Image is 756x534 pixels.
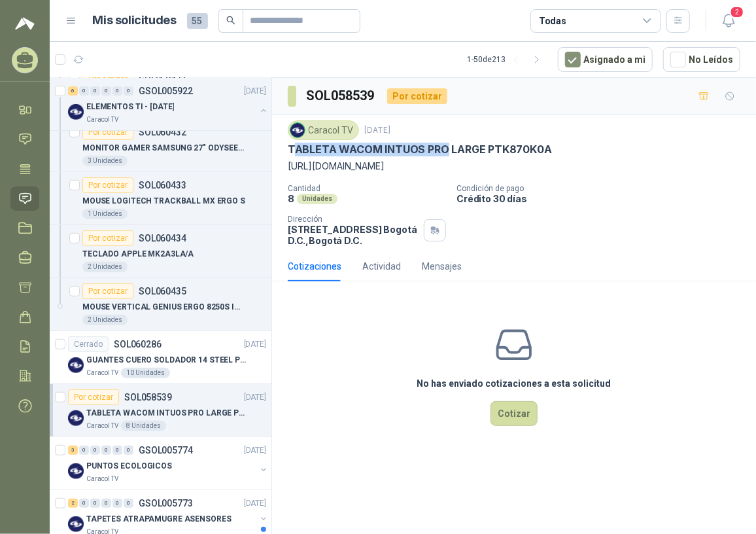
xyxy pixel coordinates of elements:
[82,156,128,166] div: 3 Unidades
[307,86,377,106] h3: SOL058539
[417,376,611,391] h3: No has enviado cotizaciones a esta solicitud
[467,49,547,70] div: 1 - 50 de 213
[90,446,100,455] div: 0
[121,421,166,431] div: 8 Unidades
[68,446,78,455] div: 3
[86,368,118,378] p: Caracol TV
[124,86,133,96] div: 0
[86,421,118,431] p: Caracol TV
[93,11,177,30] h1: Mis solicitudes
[82,209,128,219] div: 1 Unidades
[244,85,266,98] p: [DATE]
[456,193,751,204] p: Crédito 30 días
[187,13,208,29] span: 55
[101,86,111,96] div: 0
[82,177,133,193] div: Por cotizar
[244,391,266,404] p: [DATE]
[288,184,446,193] p: Cantidad
[288,193,294,204] p: 8
[114,340,162,349] p: SOL060286
[490,401,538,426] button: Cotizar
[139,181,186,190] p: SOL060433
[86,474,118,484] p: Caracol TV
[82,195,245,207] p: MOUSE LOGITECH TRACKBALL MX ERGO S
[50,225,271,278] a: Por cotizarSOL060434TECLADO APPLE MK2A3LA/A2 Unidades
[86,101,174,113] p: ELEMENTOS TI - [DATE]
[244,497,266,510] p: [DATE]
[290,123,305,137] img: Company Logo
[82,315,128,325] div: 2 Unidades
[112,499,122,508] div: 0
[68,336,109,352] div: Cerrado
[717,9,740,33] button: 2
[68,83,269,125] a: 6 0 0 0 0 0 GSOL005922[DATE] Company LogoELEMENTOS TI - [DATE]Caracol TV
[68,389,119,405] div: Por cotizar
[422,259,462,274] div: Mensajes
[558,47,653,72] button: Asignado a mi
[244,338,266,351] p: [DATE]
[68,86,78,96] div: 6
[101,446,111,455] div: 0
[68,442,269,484] a: 3 0 0 0 0 0 GSOL005774[DATE] Company LogoPUNTOS ECOLOGICOSCaracol TV
[15,16,35,31] img: Logo peakr
[86,354,249,366] p: GUANTES CUERO SOLDADOR 14 STEEL PRO SAFE(ADJUNTO FICHA TECNIC)
[90,499,100,508] div: 0
[50,331,271,384] a: CerradoSOL060286[DATE] Company LogoGUANTES CUERO SOLDADOR 14 STEEL PRO SAFE(ADJUNTO FICHA TECNIC)...
[288,143,552,156] p: TABLETA WACOM INTUOS PRO LARGE PTK870K0A
[364,124,390,137] p: [DATE]
[297,194,337,204] div: Unidades
[86,407,249,419] p: TABLETA WACOM INTUOS PRO LARGE PTK870K0A
[288,215,419,224] p: Dirección
[82,301,245,313] p: MOUSE VERTICAL GENIUS ERGO 8250S INALAMB
[82,124,133,140] div: Por cotizar
[79,86,89,96] div: 0
[730,6,744,18] span: 2
[90,86,100,96] div: 0
[112,446,122,455] div: 0
[288,259,341,274] div: Cotizaciones
[288,224,419,246] p: [STREET_ADDRESS] Bogotá D.C. , Bogotá D.C.
[50,384,271,437] a: Por cotizarSOL058539[DATE] Company LogoTABLETA WACOM INTUOS PRO LARGE PTK870K0ACaracol TV8 Unidades
[68,357,84,373] img: Company Logo
[79,499,89,508] div: 0
[139,86,193,96] p: GSOL005922
[86,115,118,125] p: Caracol TV
[244,444,266,457] p: [DATE]
[139,446,193,455] p: GSOL005774
[112,86,122,96] div: 0
[663,47,740,72] button: No Leídos
[456,184,751,193] p: Condición de pago
[68,499,78,508] div: 2
[139,287,186,296] p: SOL060435
[139,128,186,137] p: SOL060432
[362,259,401,274] div: Actividad
[82,230,133,246] div: Por cotizar
[82,283,133,299] div: Por cotizar
[86,513,232,525] p: TAPETES ATRAPAMUGRE ASENSORES
[82,248,194,260] p: TECLADO APPLE MK2A3LA/A
[124,446,133,455] div: 0
[79,446,89,455] div: 0
[226,16,235,25] span: search
[288,159,740,173] p: [URL][DOMAIN_NAME]
[387,88,447,104] div: Por cotizar
[124,499,133,508] div: 0
[539,14,566,28] div: Todas
[68,516,84,532] img: Company Logo
[50,278,271,331] a: Por cotizarSOL060435MOUSE VERTICAL GENIUS ERGO 8250S INALAMB2 Unidades
[82,142,245,154] p: MONITOR GAMER SAMSUNG 27" ODYSEEY DG300
[288,120,359,140] div: Caracol TV
[82,262,128,272] div: 2 Unidades
[68,410,84,426] img: Company Logo
[121,368,170,378] div: 10 Unidades
[86,460,172,472] p: PUNTOS ECOLOGICOS
[139,234,186,243] p: SOL060434
[101,499,111,508] div: 0
[68,463,84,479] img: Company Logo
[50,119,271,172] a: Por cotizarSOL060432MONITOR GAMER SAMSUNG 27" ODYSEEY DG3003 Unidades
[50,172,271,225] a: Por cotizarSOL060433MOUSE LOGITECH TRACKBALL MX ERGO S1 Unidades
[68,104,84,120] img: Company Logo
[139,499,193,508] p: GSOL005773
[124,393,172,402] p: SOL058539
